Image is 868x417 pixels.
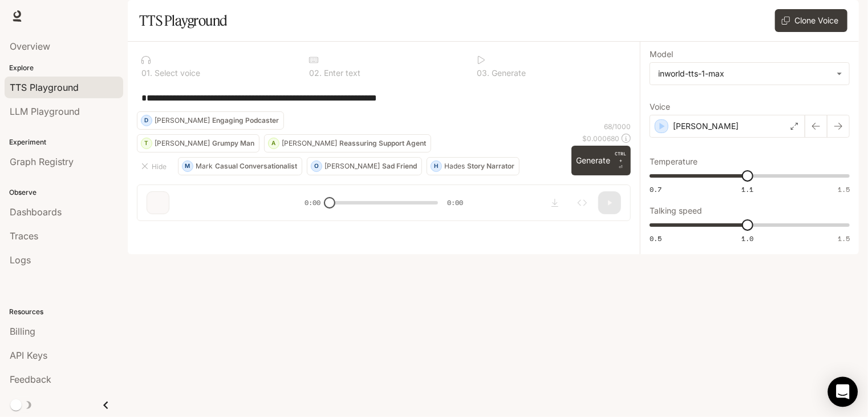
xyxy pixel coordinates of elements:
p: [PERSON_NAME] [673,121,739,132]
p: Enter text [322,69,360,77]
div: M [182,157,193,175]
button: A[PERSON_NAME]Reassuring Support Agent [264,134,431,153]
p: Engaging Podcaster [212,117,279,124]
p: $ 0.000680 [582,134,619,143]
span: 1.0 [741,234,753,243]
p: 68 / 1000 [604,122,631,131]
div: inworld-tts-1-max [650,63,849,85]
button: T[PERSON_NAME]Grumpy Man [137,134,259,153]
p: Temperature [650,158,697,166]
span: 0.5 [650,234,662,243]
span: 1.5 [838,185,850,194]
p: CTRL + [615,150,626,164]
p: Select voice [152,69,200,77]
p: Grumpy Man [212,140,254,147]
span: 0.7 [650,185,662,194]
p: [PERSON_NAME] [155,117,210,124]
div: D [141,111,152,130]
p: [PERSON_NAME] [155,140,210,147]
p: Casual Conversationalist [215,163,297,170]
button: O[PERSON_NAME]Sad Friend [307,157,422,175]
p: Generate [489,69,526,77]
p: Hades [444,163,465,170]
p: Sad Friend [382,163,417,170]
p: Mark [196,163,213,170]
p: 0 1 . [141,69,152,77]
button: MMarkCasual Conversationalist [178,157,302,175]
button: HHadesStory Narrator [427,157,520,175]
div: A [269,134,279,153]
p: Story Narrator [467,163,514,170]
span: 1.1 [741,185,753,194]
button: Hide [137,157,173,175]
div: T [141,134,152,153]
p: [PERSON_NAME] [325,163,380,170]
p: Voice [650,103,670,111]
p: 0 3 . [477,69,489,77]
div: H [431,157,441,175]
p: 0 2 . [309,69,322,77]
button: Clone Voice [775,9,847,32]
p: [PERSON_NAME] [282,140,337,147]
p: Model [650,50,673,58]
h1: TTS Playground [139,9,228,32]
p: Talking speed [650,207,702,215]
span: 1.5 [838,234,850,243]
p: ⏎ [615,150,626,171]
p: Reassuring Support Agent [339,140,426,147]
div: inworld-tts-1-max [658,68,831,79]
div: Open Intercom Messenger [828,377,858,407]
div: O [311,157,322,175]
button: GenerateCTRL +⏎ [571,146,631,175]
button: D[PERSON_NAME]Engaging Podcaster [137,111,284,130]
